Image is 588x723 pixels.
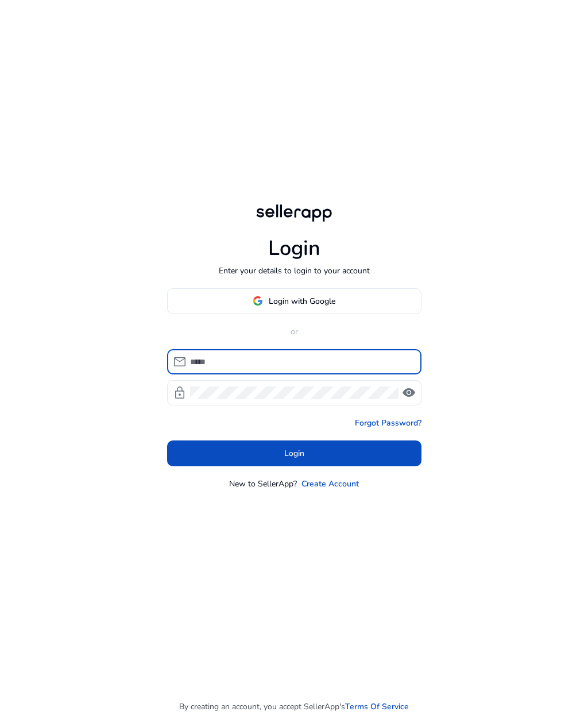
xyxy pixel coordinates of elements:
[301,478,359,490] a: Create Account
[355,417,421,429] a: Forgot Password?
[167,288,421,314] button: Login with Google
[402,386,416,400] span: visibility
[173,355,187,369] span: mail
[269,295,335,307] span: Login with Google
[167,326,421,338] p: or
[167,440,421,466] button: Login
[284,447,304,459] span: Login
[345,701,409,713] a: Terms Of Service
[229,478,297,490] p: New to SellerApp?
[253,296,263,306] img: google-logo.svg
[219,265,370,277] p: Enter your details to login to your account
[173,386,187,400] span: lock
[268,236,320,261] h1: Login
